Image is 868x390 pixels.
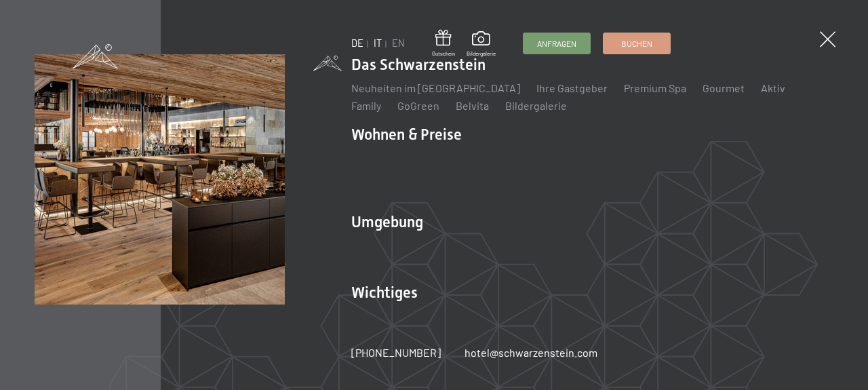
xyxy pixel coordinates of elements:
a: Family [351,99,381,112]
a: IT [374,37,382,49]
a: Aktiv [761,81,785,94]
a: Neuheiten im [GEOGRAPHIC_DATA] [351,81,520,94]
span: Anfragen [537,38,576,50]
a: Bildergalerie [505,99,567,112]
a: Gourmet [703,81,745,94]
span: Bildergalerie [467,50,496,58]
a: Bildergalerie [467,31,496,57]
a: Gutschein [432,30,455,58]
span: Gutschein [432,50,455,58]
a: [PHONE_NUMBER] [351,345,441,360]
span: [PHONE_NUMBER] [351,346,441,359]
a: EN [392,37,405,49]
a: Buchen [604,33,670,54]
a: Anfragen [524,33,590,54]
a: Belvita [456,99,489,112]
a: GoGreen [397,99,439,112]
a: DE [351,37,363,49]
span: Buchen [621,38,652,50]
a: Ihre Gastgeber [536,81,608,94]
a: hotel@schwarzenstein.com [465,345,597,360]
a: Premium Spa [624,81,686,94]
